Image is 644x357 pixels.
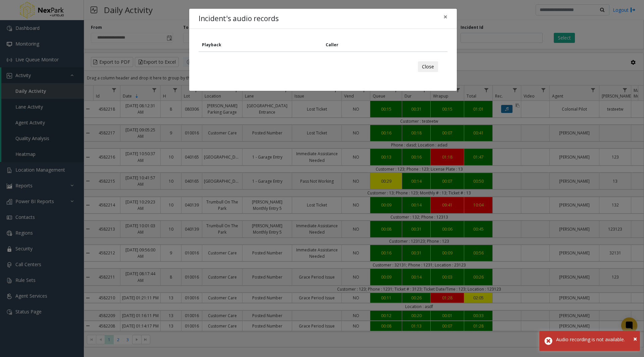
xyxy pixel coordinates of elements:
button: Close [418,61,438,72]
th: Playback [199,38,322,52]
button: Close [439,9,452,25]
span: × [633,334,637,343]
span: × [443,12,447,21]
th: Caller [322,38,414,52]
div: Audio recording is not available. [556,336,635,343]
button: Close [633,334,637,344]
h4: Incident's audio records [199,13,279,24]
